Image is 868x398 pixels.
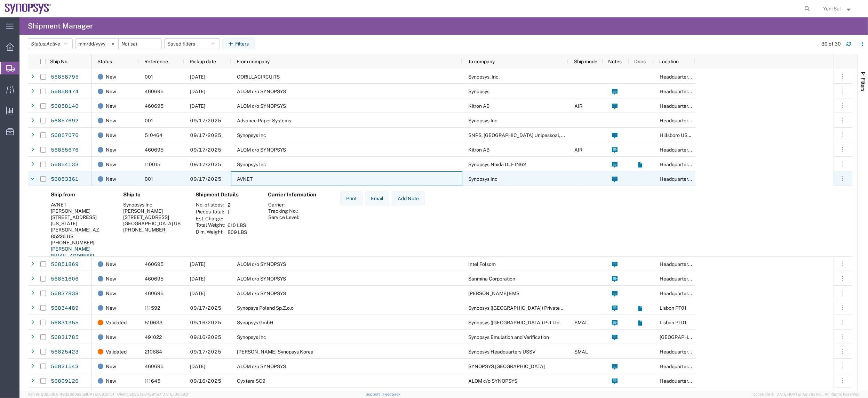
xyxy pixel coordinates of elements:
span: Validated [106,315,127,330]
span: 510633 [145,320,162,325]
span: 460695 [145,364,164,369]
span: 09/18/2025 [190,276,205,282]
div: Synopsys Inc [123,202,184,208]
span: New [106,271,116,286]
span: ALOM c/o SYNOPSYS [237,291,286,296]
span: 110015 [145,162,160,167]
span: Yuhan Hoesa Synopsys Korea [237,349,313,355]
h4: Ship to [123,192,184,198]
span: Yeni Sul [823,5,841,13]
span: SNPS, Portugal Unipessoal, Lda. [468,132,571,138]
span: New [106,257,116,271]
th: Service Level: [268,214,300,220]
div: [GEOGRAPHIC_DATA] US [123,220,184,227]
span: Synopsys Inc [237,162,266,167]
span: Synopsys Inc [237,132,266,138]
span: Headquarters USSV [660,162,704,167]
span: 09/19/2025 [190,103,205,109]
span: New [106,84,116,99]
span: [DATE] 09:39:01 [161,392,190,396]
span: Cyxtera SC9 [237,378,265,384]
span: 09/19/2025 [190,89,205,94]
span: Synopsys (India) Private Limited [468,305,577,311]
span: SMAL [574,349,588,355]
a: Feedback [383,392,400,396]
a: 56825423 [50,347,79,358]
span: 09/18/2025 [190,74,205,80]
span: [DATE] 09:50:51 [86,392,114,396]
span: 001 [145,176,153,182]
span: New [106,128,116,143]
span: Synopsys Inc [468,176,497,182]
th: No. of stops: [196,202,225,209]
a: 56858474 [50,86,79,97]
div: [STREET_ADDRESS] [123,214,184,220]
div: [PERSON_NAME] [51,208,112,214]
span: New [106,374,116,388]
span: 460695 [145,261,164,267]
span: ALOM c/o SYNOPSYS [237,261,286,267]
span: ALOM c/o SYNOPSYS [237,103,286,109]
span: ALOM c/o SYNOPSYS [237,276,286,282]
div: [PERSON_NAME] [123,208,184,214]
button: Saved filters [164,38,220,49]
a: 56855676 [50,145,79,156]
span: Headquarters USSV [660,103,704,109]
span: 09/18/2025 [190,261,205,267]
span: Synopsys GmbH [237,320,273,325]
div: [PHONE_NUMBER] [123,227,184,233]
span: 491022 [145,334,162,340]
span: ALOM c/o SYNOPSYS [468,378,517,384]
div: [STREET_ADDRESS] [51,214,112,220]
span: Reference [144,59,168,64]
span: 460695 [145,89,164,94]
span: AIR [574,103,582,109]
span: ALOM c/o SYNOPSYS [237,89,286,94]
span: To company [468,59,495,64]
span: Hyderabad IN09 [660,334,722,340]
button: Email [365,192,389,205]
span: New [106,157,116,172]
th: Carrier: [268,202,300,208]
span: Synopsys Emulation and Verification [468,334,549,340]
span: Client: 2025.19.0-129fbcf [117,392,190,396]
h4: Ship from [51,192,112,198]
td: 2 [225,202,249,209]
th: Pieces Total: [196,209,225,216]
span: New [106,113,116,128]
span: Javad EMS [468,291,519,296]
div: [PHONE_NUMBER] [51,239,112,246]
button: Yeni Sul [823,5,858,13]
img: logo [5,3,51,14]
span: Active [46,41,60,47]
span: Status [97,59,112,64]
span: Intel Folsom [468,261,496,267]
h4: Shipment Manager [28,17,93,35]
span: New [106,286,116,301]
span: SYNOPSYS TAIWAN [468,364,545,369]
span: SMAL [574,320,588,325]
span: 460695 [145,147,164,153]
span: 111592 [145,305,160,311]
span: 09/17/2025 [190,349,221,355]
input: Not set [119,39,161,49]
span: 09/17/2025 [190,176,221,182]
span: Validated [106,344,127,359]
span: New [106,301,116,315]
span: Headquarters USSV [660,276,704,282]
span: 09/17/2025 [190,118,221,123]
span: Lisbon PT01 [660,305,686,311]
a: 56853361 [50,174,79,185]
span: Synopsys Poland Sp.Z.o.o [237,305,294,311]
button: Print [340,192,363,205]
span: GORILLACIRCUITS [237,74,280,80]
span: Synopsys, Inc. [468,74,500,80]
span: Synopsys Noida DLF IN62 [468,162,526,167]
button: Status:Active [28,38,73,49]
span: 460695 [145,291,164,296]
span: Filters [860,78,866,91]
span: Headquarters USSV [660,74,704,80]
span: 09/17/2025 [190,132,221,138]
a: 56854133 [50,159,79,170]
span: Headquarters USSV [660,89,704,94]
